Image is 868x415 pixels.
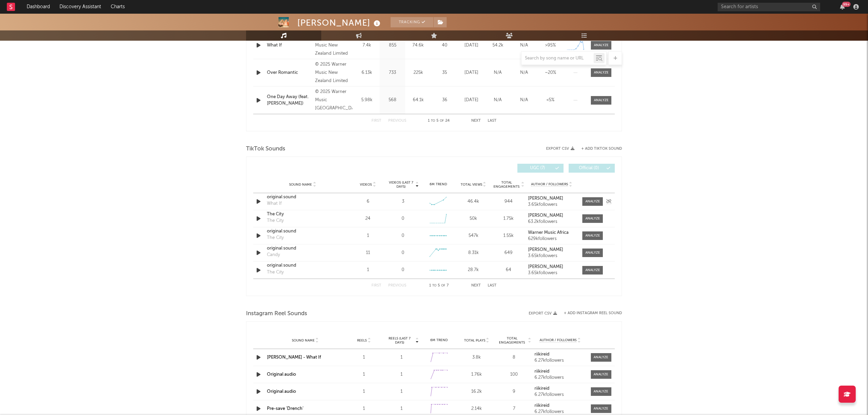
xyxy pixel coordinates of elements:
button: + Add Instagram Reel Sound [564,311,622,315]
a: [PERSON_NAME] [528,265,575,269]
div: 6 [352,198,384,205]
span: Reels (last 7 days) [384,336,415,345]
div: N/A [513,97,535,104]
a: riikireid [534,369,586,374]
div: 64 [493,267,525,273]
button: Next [471,119,481,123]
a: What If [267,42,312,49]
span: of [440,119,444,122]
div: Over Romantic [267,69,312,76]
button: + Add TikTok Sound [574,147,622,151]
a: The City [267,211,338,218]
div: 3.65k followers [528,254,575,258]
div: + Add Instagram Reel Sound [557,311,622,315]
strong: Warner Music Africa [528,230,569,235]
button: Previous [388,284,406,287]
div: 5.98k [356,97,378,104]
div: 8 [497,354,531,361]
div: 1 5 24 [420,117,458,125]
div: 64.1k [407,97,429,104]
div: 0 [402,250,404,256]
div: 6.27k followers [534,392,586,397]
a: riikireid [534,386,586,391]
a: Original audio [267,389,296,394]
div: 3.65k followers [528,271,575,276]
div: 0 [402,232,404,239]
div: 1 [347,371,381,378]
div: 1.55k [493,232,525,239]
a: riikireid [534,403,586,408]
a: One Day Away (feat. [PERSON_NAME]) [267,94,312,107]
div: Candy [267,252,280,258]
div: 1 [384,354,419,361]
a: original sound [267,262,338,269]
div: 8.31k [458,250,489,256]
div: 6M Trend [422,338,456,343]
div: 0 [402,215,404,222]
div: 0 [402,267,404,273]
input: Search for artists [718,3,820,11]
div: 3 [402,198,404,205]
div: 1 5 7 [420,282,458,290]
div: © 2025 Warner Music New Zealand Limited [315,33,352,58]
div: 6.27k followers [534,410,586,414]
div: >95% [539,42,562,49]
div: 54.2k [486,42,509,49]
span: Total Engagements [497,336,527,345]
a: Warner Music Africa [528,230,575,235]
strong: [PERSON_NAME] [528,265,563,269]
div: original sound [267,194,338,201]
div: 568 [381,97,404,104]
div: 36 [433,97,457,104]
a: Pre-save ‘Drench’ [267,406,303,411]
a: [PERSON_NAME] [528,247,575,252]
div: 944 [493,198,525,205]
span: TikTok Sounds [246,145,285,153]
a: riikireid [534,352,586,357]
div: 35 [433,69,457,76]
div: N/A [486,69,509,76]
div: N/A [513,42,535,49]
div: 99 + [842,2,851,7]
div: © 2025 Warner Music New Zealand Limited [315,61,352,85]
input: Search by song name or URL [521,56,594,61]
span: Videos (last 7 days) [387,180,415,189]
div: 855 [381,42,404,49]
div: 63.2k followers [528,219,575,224]
span: Author / Followers [540,338,577,343]
a: [PERSON_NAME] [528,196,575,201]
button: + Add TikTok Sound [581,147,622,151]
div: [DATE] [460,42,483,49]
button: Last [488,119,497,123]
span: Reels [357,338,367,343]
span: Author / Followers [531,182,568,187]
div: 1 [384,371,419,378]
div: 225k [407,69,429,76]
div: 1 [352,232,384,239]
a: Original audio [267,372,296,377]
button: First [371,284,381,287]
div: 547k [458,232,489,239]
strong: [PERSON_NAME] [528,213,563,218]
strong: [PERSON_NAME] [528,196,563,201]
div: 1 [347,405,381,412]
button: 99+ [840,4,845,10]
button: Previous [388,119,406,123]
span: to [432,284,436,287]
button: Export CSV [546,147,574,151]
button: Tracking [391,17,433,27]
strong: riikireid [534,403,550,408]
a: original sound [267,228,338,235]
div: 1 [384,388,419,395]
strong: [PERSON_NAME] [528,247,563,252]
span: of [441,284,445,287]
div: [PERSON_NAME] [297,17,382,28]
a: [PERSON_NAME] [528,213,575,218]
div: 7 [497,405,531,412]
div: [DATE] [460,97,483,104]
div: 24 [352,215,384,222]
